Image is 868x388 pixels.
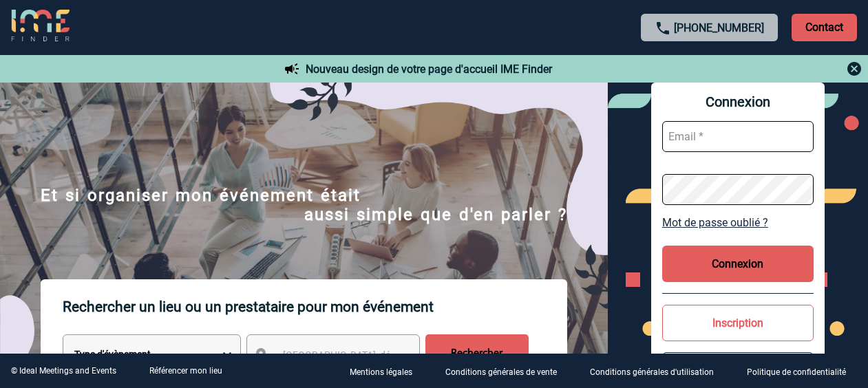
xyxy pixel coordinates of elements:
[662,246,814,282] button: Connexion
[590,367,714,377] p: Conditions générales d'utilisation
[662,305,814,341] button: Inscription
[674,21,764,34] a: [PHONE_NUMBER]
[662,121,814,152] input: Email *
[662,216,814,229] a: Mot de passe oublié ?
[736,365,868,378] a: Politique de confidentialité
[747,367,846,377] p: Politique de confidentialité
[350,367,412,377] p: Mentions légales
[339,365,434,378] a: Mentions légales
[149,366,222,376] a: Référencer mon lieu
[63,279,567,334] p: Rechercher un lieu ou un prestataire pour mon événement
[445,367,557,377] p: Conditions générales de vente
[434,365,579,378] a: Conditions générales de vente
[662,94,814,110] span: Connexion
[11,366,116,376] div: © Ideal Meetings and Events
[579,365,736,378] a: Conditions générales d'utilisation
[425,334,529,373] input: Rechercher
[792,14,857,41] p: Contact
[655,20,671,36] img: call-24-px.png
[283,349,474,360] span: [GEOGRAPHIC_DATA], département, région...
